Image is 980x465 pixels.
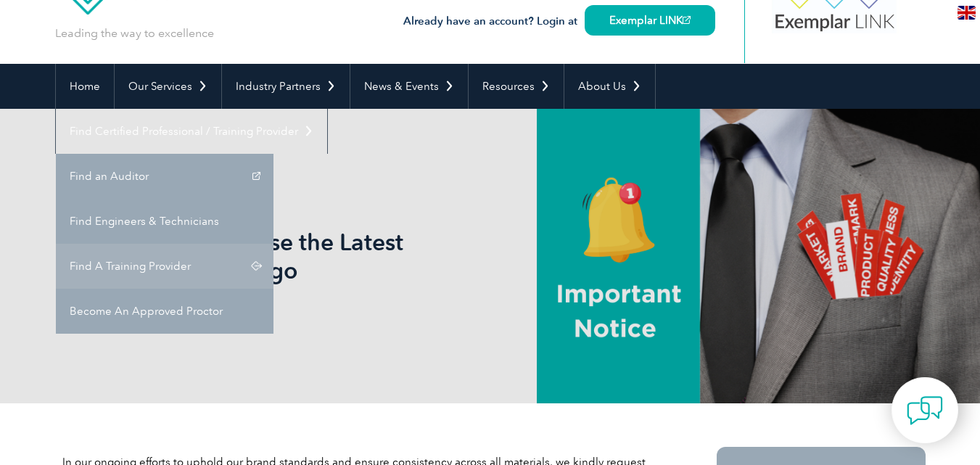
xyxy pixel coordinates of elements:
a: About Us [564,64,655,109]
a: Industry Partners [222,64,350,109]
a: Resources [469,64,564,109]
img: en [958,6,976,20]
img: open_square.png [683,16,691,24]
a: Exemplar LINK [585,5,715,36]
h1: Important Notice: Use the Latest Exemplar Global Logo [55,228,612,284]
p: Leading the way to excellence [55,25,214,41]
a: Home [56,64,114,109]
a: Find an Auditor [56,154,273,199]
a: Find A Training Provider [56,244,273,289]
a: Find Certified Professional / Training Provider [56,109,327,154]
a: Become An Approved Proctor [56,289,273,334]
a: Our Services [115,64,221,109]
h3: Already have an account? Login at [403,12,715,30]
a: News & Events [350,64,468,109]
img: contact-chat.png [907,392,943,429]
a: Find Engineers & Technicians [56,199,273,244]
